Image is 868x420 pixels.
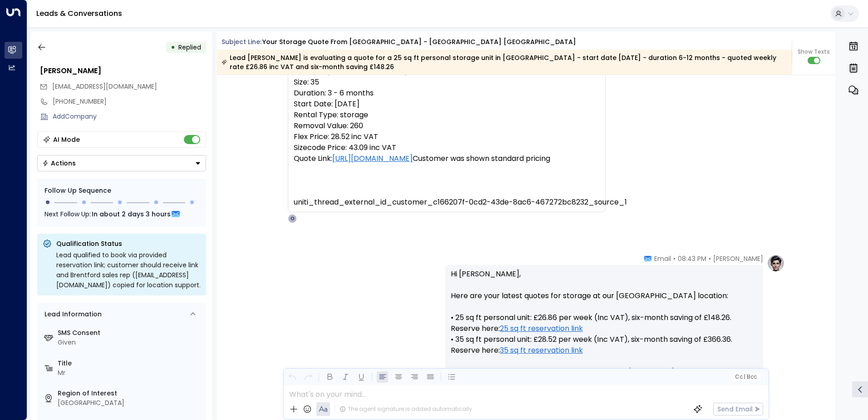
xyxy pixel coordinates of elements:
[744,374,745,380] span: |
[798,48,830,56] span: Show Texts
[53,135,80,144] div: AI Mode
[58,338,202,347] div: Given
[44,186,199,195] div: Follow Up Sequence
[53,112,206,121] div: AddCompany
[222,53,787,71] div: Lead [PERSON_NAME] is evaluating a quote for a 25 sq ft personal storage unit in [GEOGRAPHIC_DATA...
[735,374,756,380] span: Cc Bcc
[302,371,314,383] button: Redo
[58,359,202,368] label: Title
[58,389,202,398] label: Region of Interest
[500,323,583,334] a: 25 sq ft reservation link
[713,254,763,263] span: [PERSON_NAME]
[53,97,206,106] div: [PHONE_NUMBER]
[58,368,202,378] div: Mr
[673,254,676,263] span: •
[654,254,671,263] span: Email
[44,209,199,219] div: Next Follow Up:
[37,155,206,171] button: Actions
[709,254,711,263] span: •
[40,65,206,76] div: [PERSON_NAME]
[37,155,206,171] div: Button group with a nested menu
[41,310,102,319] div: Lead Information
[500,345,583,356] a: 35 sq ft reservation link
[52,82,157,91] span: mihail3k@gmail.com
[42,159,76,167] div: Actions
[332,153,413,164] a: [URL][DOMAIN_NAME]
[731,373,760,381] button: Cc|Bcc
[171,39,175,55] div: •
[288,214,297,223] div: O
[56,250,201,290] div: Lead qualified to book via provided reservation link; customer should receive link and Brentford ...
[222,37,261,46] span: Subject Line:
[56,239,201,248] p: Qualification Status
[262,37,576,47] div: Your storage quote from [GEOGRAPHIC_DATA] - [GEOGRAPHIC_DATA] [GEOGRAPHIC_DATA]
[36,8,122,19] a: Leads & Conversations
[767,254,785,272] img: profile-logo.png
[58,398,202,408] div: [GEOGRAPHIC_DATA]
[92,209,171,219] span: In about 2 days 3 hours
[340,405,472,413] div: The agent signature is added automatically
[178,43,201,52] span: Replied
[52,82,157,91] span: [EMAIL_ADDRESS][DOMAIN_NAME]
[678,254,706,263] span: 08:43 PM
[286,371,298,383] button: Undo
[58,328,202,338] label: SMS Consent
